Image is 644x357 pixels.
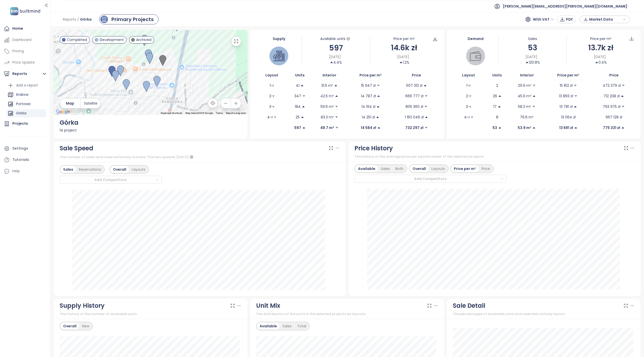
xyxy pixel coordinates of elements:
div: Price History [354,144,393,153]
div: 597 [302,42,370,54]
p: 967 128 zł [606,114,622,120]
img: house [273,50,285,62]
div: Sales [499,36,567,41]
p: 83.3 m² [321,114,334,120]
span: / [77,15,79,24]
th: Interior [312,70,346,80]
span: caret-down [574,94,578,98]
div: Supply [256,36,302,41]
div: Supply History [60,301,105,310]
div: Overall [60,323,79,330]
div: Unit Mix [256,301,280,310]
div: 14.6k zł [370,42,438,54]
span: caret-down [335,115,338,119]
span: caret-up [376,105,380,108]
div: Górka [60,118,242,127]
p: 15 947 zł [361,83,376,88]
span: Satelite [84,101,97,106]
div: Sale Detail [453,301,485,310]
div: Price Update [12,59,35,66]
span: [DATE] [397,54,409,60]
div: Overall [410,165,429,172]
span: Map data ©2025 Google [185,112,213,114]
span: Completed [67,37,87,42]
div: Tutorials [12,157,29,163]
div: Available units [302,36,370,42]
button: PDF [557,15,576,23]
p: 31.5 m² [321,83,333,88]
p: 14 194 zł [361,104,375,109]
div: 120.8% [525,60,540,65]
div: Layouts [129,166,148,173]
a: Report a map error [226,112,246,114]
span: caret-down [532,105,536,108]
span: caret-up [335,94,338,98]
p: 775 331 zł [603,125,620,130]
img: logo [9,6,42,16]
th: Units [484,70,510,80]
a: Terms [216,112,223,114]
p: 13 064 zł [561,114,576,120]
span: caret-down [424,94,428,98]
div: Portowa [16,101,30,107]
div: Dashboard [12,37,31,43]
span: caret-up [399,61,403,64]
span: caret-up [498,105,501,108]
span: caret-down [377,84,380,87]
p: 14 251 zł [362,114,375,120]
div: Help [3,166,48,176]
div: Sales [378,165,393,172]
div: Available [257,323,280,330]
span: caret-up [301,115,304,119]
td: 2-r [453,91,485,101]
p: 597 [294,125,301,130]
div: Overall [110,166,129,173]
a: Pricing [3,46,48,56]
div: Krakow [16,92,28,98]
div: Price per m² [590,36,612,41]
button: Keyboard shortcuts [161,111,182,115]
div: 13.7k zł [567,42,635,54]
div: Add a report [16,82,38,88]
div: Price per m² [393,36,415,41]
span: caret-down [532,84,536,87]
span: caret-up [574,126,578,129]
p: 42.5 m² [320,93,334,99]
div: Portowa [6,100,46,108]
div: Both [393,165,406,172]
span: caret-up [302,126,306,129]
span: [DATE] [526,54,537,60]
td: 1-r [453,80,485,91]
span: Market Data [589,16,622,23]
div: The history of the number of available units. [60,311,242,317]
span: caret-down [574,84,577,87]
a: Home [3,24,48,34]
div: The history of the average price per square meter of the selected projects. [354,154,635,159]
a: Settings [3,144,48,154]
td: 1-r [256,80,287,91]
div: Add a report [6,81,46,90]
div: Projects [12,120,28,127]
p: 13 781 zł [559,104,573,109]
span: caret-up [621,94,624,98]
div: Górka [16,110,26,116]
div: New [79,323,92,330]
button: Map [60,98,80,108]
span: caret-up [423,84,427,87]
span: caret-up [621,126,625,129]
span: caret-up [525,61,529,64]
div: Primary Projects [111,16,154,23]
p: 472 379 zł [603,83,621,88]
th: Price per m² [346,70,395,80]
a: Price Update [3,58,48,68]
span: caret-up [532,126,536,129]
a: Tutorials [3,155,48,165]
p: 48.7 m² [320,125,334,130]
span: Reports [63,15,76,24]
p: 17 [493,104,497,109]
a: primary [99,14,158,24]
div: Sales [60,166,76,173]
span: With VAT [533,16,554,23]
span: caret-down [621,105,625,108]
